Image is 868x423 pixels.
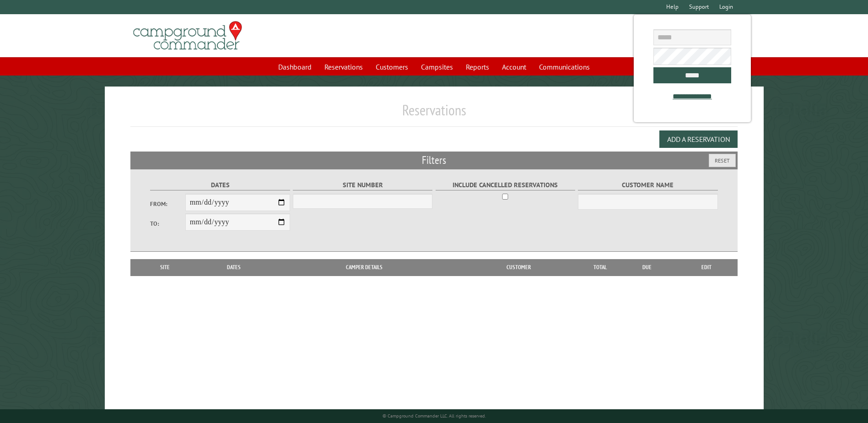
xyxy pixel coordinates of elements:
small: © Campground Commander LLC. All rights reserved. [383,413,486,419]
h1: Reservations [130,101,737,126]
label: To: [150,219,185,228]
a: Communications [534,58,595,76]
a: Reports [460,58,495,76]
th: Edit [676,259,738,276]
a: Dashboard [273,58,317,76]
th: Camper Details [273,259,455,276]
th: Dates [195,259,273,276]
a: Campsites [415,58,458,76]
button: Reset [709,154,736,167]
label: Include Cancelled Reservations [436,180,575,190]
a: Customers [370,58,414,76]
th: Customer [455,259,582,276]
label: Site Number [293,180,432,190]
a: Account [496,58,532,76]
label: From: [150,200,185,208]
img: Campground Commander [130,18,245,54]
a: Reservations [319,58,368,76]
th: Site [135,259,194,276]
th: Total [582,259,618,276]
th: Due [618,259,676,276]
h2: Filters [130,152,737,169]
label: Dates [150,180,290,190]
button: Add a Reservation [659,130,738,148]
label: Customer Name [578,180,717,190]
